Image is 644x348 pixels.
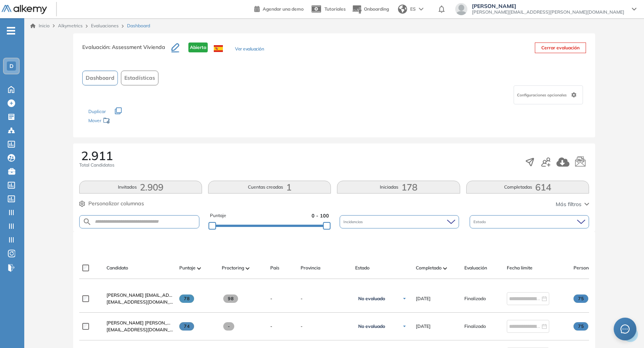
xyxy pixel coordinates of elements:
span: message [620,324,630,334]
button: Iniciadas178 [337,181,460,194]
button: Personalizar columnas [79,200,144,208]
button: Dashboard [82,71,118,85]
img: arrow [419,8,423,11]
button: Más filtros [556,200,589,208]
span: - [301,323,349,330]
img: [missing "en.ARROW_ALT" translation] [246,267,249,269]
button: Onboarding [352,1,389,17]
span: Estado [355,265,370,271]
span: Provincia [301,265,320,271]
span: [PERSON_NAME] [472,3,624,9]
img: Ícono de flecha [402,296,407,301]
span: Onboarding [364,6,389,12]
span: Alkymetrics [58,23,83,28]
span: Configuraciones opcionales [517,92,568,98]
span: Fecha límite [507,265,533,271]
button: Estadísticas [121,71,158,85]
span: 75 [573,322,588,331]
span: 0 - 100 [312,212,329,219]
span: Puntaje [179,265,196,271]
span: Incidencias [343,219,364,225]
button: Completadas614 [466,181,589,194]
span: 75 [573,294,588,303]
a: [PERSON_NAME] [PERSON_NAME][EMAIL_ADDRESS][DOMAIN_NAME] [107,320,173,326]
span: Duplicar [88,109,106,114]
button: Ver evaluación [235,46,264,54]
span: Puntaje [210,212,226,219]
span: [PERSON_NAME] [EMAIL_ADDRESS][DOMAIN_NAME] [107,292,223,298]
img: ESP [214,45,223,52]
span: 98 [223,294,238,303]
a: Agendar una demo [254,4,304,13]
span: [DATE] [416,323,431,330]
span: Abierta [188,43,208,52]
span: - [223,322,234,331]
span: No evaluado [358,296,385,302]
span: País [270,265,279,271]
div: Configuraciones opcionales [514,85,583,104]
span: Finalizado [464,295,486,302]
span: Personas - [PERSON_NAME] [573,265,614,271]
span: - [270,323,272,330]
img: SEARCH_ALT [83,217,92,227]
a: [PERSON_NAME] [EMAIL_ADDRESS][DOMAIN_NAME] [107,292,173,299]
img: [missing "en.ARROW_ALT" translation] [443,267,447,269]
button: Invitados2.909 [79,181,202,194]
i: - [7,30,15,31]
div: Estado [470,215,589,228]
a: Evaluaciones [91,23,119,28]
span: Dashboard [127,22,150,29]
span: [PERSON_NAME] [PERSON_NAME][EMAIL_ADDRESS][DOMAIN_NAME] [107,320,260,326]
span: [PERSON_NAME][EMAIL_ADDRESS][PERSON_NAME][DOMAIN_NAME] [472,9,624,15]
span: Proctoring [222,265,244,271]
span: Personalizar columnas [88,200,144,208]
span: ES [410,6,416,13]
span: - [301,295,349,302]
span: Más filtros [556,200,581,208]
span: Evaluación [464,265,487,271]
span: Agendar una demo [263,6,304,12]
span: [EMAIL_ADDRESS][DOMAIN_NAME] [107,299,173,305]
div: Incidencias [340,215,459,228]
span: Estadísticas [124,74,155,82]
div: Mover [88,114,164,128]
img: world [398,5,407,14]
span: 2.911 [81,150,113,162]
span: Dashboard [86,74,114,82]
button: Cerrar evaluación [535,43,586,53]
span: Finalizado [464,323,486,330]
span: [EMAIL_ADDRESS][DOMAIN_NAME] [107,326,173,333]
span: 74 [179,322,194,331]
span: D [9,63,14,69]
a: Inicio [30,22,50,29]
button: Cuentas creadas1 [208,181,331,194]
span: Total Candidatos [79,162,114,168]
img: Ícono de flecha [402,324,407,329]
span: No evaluado [358,323,385,329]
h3: Evaluación [82,43,171,58]
span: 78 [179,294,194,303]
span: Tutoriales [324,6,346,12]
span: : Assessment Vivienda [109,44,165,50]
span: Estado [473,219,487,225]
span: Candidato [107,265,128,271]
span: [DATE] [416,295,431,302]
span: Completado [416,265,442,271]
img: [missing "en.ARROW_ALT" translation] [197,267,201,269]
img: Logo [2,5,47,14]
span: - [270,295,272,302]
